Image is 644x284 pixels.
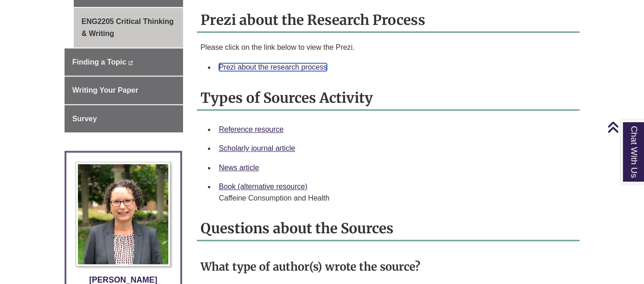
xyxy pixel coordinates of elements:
[219,125,284,133] a: Reference resource
[219,164,259,172] a: News article
[219,193,573,204] div: Caffeine Consumption and Health
[65,77,183,104] a: Writing Your Paper
[65,105,183,133] a: Survey
[74,8,183,47] a: ENG2205 Critical Thinking & Writing
[76,162,171,266] img: Profile Photo
[72,58,126,66] span: Finding a Topic
[219,183,307,190] a: Book (alternative resource)
[201,42,576,53] p: Please click on the link below to view the Prezi.
[607,121,642,133] a: Back to Top
[128,61,133,65] i: This link opens in a new window
[65,48,183,76] a: Finding a Topic
[72,86,138,94] span: Writing Your Paper
[197,86,580,111] h2: Types of Sources Activity
[197,217,580,241] h2: Questions about the Sources
[197,8,580,33] h2: Prezi about the Research Process
[72,115,97,123] span: Survey
[219,144,295,152] a: Scholarly journal article
[219,63,327,71] a: Prezi about the research process
[201,260,420,274] strong: What type of author(s) wrote the source?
